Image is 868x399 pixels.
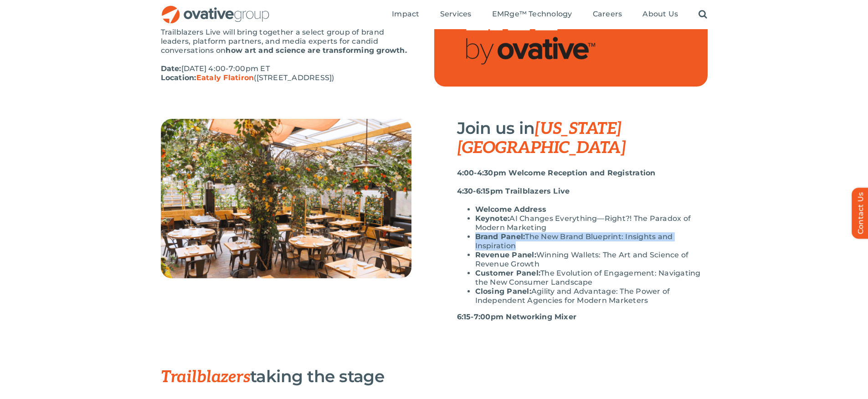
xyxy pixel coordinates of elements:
[475,251,536,259] strong: Revenue Panel:
[161,28,411,55] p: Trailblazers Live will bring together a select group of brand leaders, platform partners, and med...
[226,46,407,55] strong: how art and science are transforming growth.
[457,187,570,195] strong: 4:30-6:15pm Trailblazers Live
[475,287,708,305] li: Agility and Advantage: The Power of Independent Agencies for Modern Marketers
[457,119,708,157] h3: Join us in
[475,232,525,241] strong: Brand Panel:
[475,232,708,251] li: The New Brand Blueprint: Insights and Inspiration
[475,287,531,296] strong: Closing Panel:
[161,64,181,73] strong: Date:
[642,10,678,20] a: About Us
[457,312,577,321] strong: 6:15-7:00pm Networking Mixer
[196,73,254,82] a: Eataly Flatiron
[161,64,411,82] p: [DATE] 4:00-7:00pm ET ([STREET_ADDRESS])
[457,119,626,158] span: [US_STATE][GEOGRAPHIC_DATA]
[392,10,419,20] a: Impact
[475,269,708,287] li: The Evolution of Engagement: Navigating the New Consumer Landscape
[440,10,472,19] span: Services
[161,5,270,13] a: OG_Full_horizontal_RGB
[492,10,572,19] span: EMRge™ Technology
[161,119,411,278] img: Eataly
[392,10,419,19] span: Impact
[161,367,662,386] h3: taking the stage
[492,10,572,20] a: EMRge™ Technology
[161,367,251,387] span: Trailblazers
[593,10,622,19] span: Careers
[475,269,541,277] strong: Customer Panel:
[642,10,678,19] span: About Us
[457,169,656,177] strong: 4:00-4:30pm Welcome Reception and Registration
[475,214,708,232] li: AI Changes Everything—Right?! The Paradox of Modern Marketing
[440,10,472,20] a: Services
[475,251,708,269] li: Winning Wallets: The Art and Science of Revenue Growth
[699,10,707,20] a: Search
[593,10,622,20] a: Careers
[475,214,510,223] strong: Keynote:
[475,205,547,214] strong: Welcome Address
[161,73,254,82] strong: Location:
